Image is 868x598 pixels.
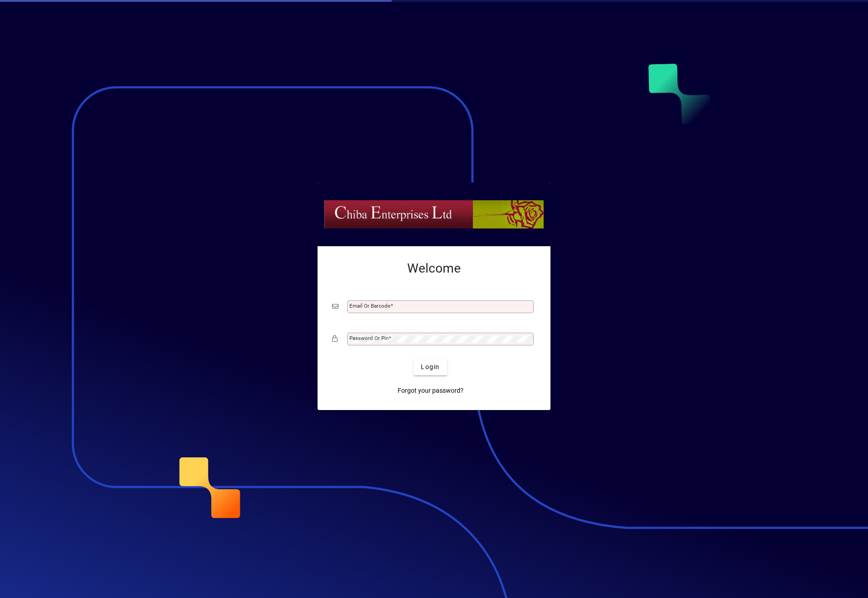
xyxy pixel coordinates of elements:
[332,261,536,276] h2: Welcome
[349,303,390,309] mat-label: Email or Barcode
[414,359,447,375] button: Login
[421,362,439,372] span: Login
[349,335,389,341] mat-label: Password or Pin
[398,386,464,395] span: Forgot your password?
[394,383,467,399] a: Forgot your password?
